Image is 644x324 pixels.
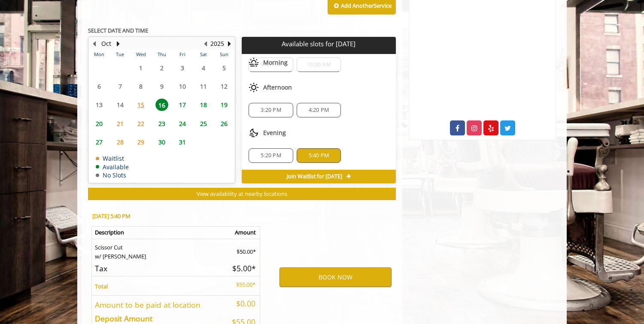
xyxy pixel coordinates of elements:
span: 22 [134,117,147,130]
h5: $0.00 [227,300,256,308]
td: $50.00* [224,239,260,261]
b: Add Another Service [341,2,392,9]
th: Sun [214,50,235,59]
div: 4:20 PM [297,103,341,117]
b: Total [95,282,108,290]
td: Select day25 [193,114,213,133]
button: View availability at nearby locations [88,188,396,200]
span: 23 [155,117,168,130]
p: $55.00* [227,280,256,289]
span: 16 [155,99,168,111]
button: Next Year [226,39,233,48]
td: Select day17 [172,96,193,114]
td: Select day27 [89,133,109,151]
span: Evening [263,129,286,136]
h5: $5.00* [227,264,256,273]
span: 27 [93,136,106,148]
td: Scissor Cut w/ [PERSON_NAME] [92,239,224,261]
b: Amount [235,228,256,236]
span: 21 [114,117,127,130]
th: Tue [109,50,130,59]
h5: Tax [95,264,220,273]
span: Afternoon [263,84,292,91]
td: Select day19 [214,96,235,114]
b: SELECT DATE AND TIME [88,27,148,34]
div: 5:40 PM [297,148,341,163]
button: 2025 [210,39,224,48]
button: Oct [101,39,111,48]
td: Available [96,164,129,170]
span: 19 [218,99,231,111]
td: Select day26 [214,114,235,133]
th: Fri [172,50,193,59]
th: Thu [151,50,172,59]
h5: Amount to be paid at location [95,301,220,309]
img: afternoon slots [249,82,259,93]
span: 4:20 PM [309,107,329,114]
td: Select day16 [151,96,172,114]
span: Join Waitlist for [DATE] [287,173,342,180]
span: 3:20 PM [261,107,281,114]
td: Select day22 [131,114,151,133]
button: BOOK NOW [279,267,392,287]
span: 5:20 PM [261,152,281,159]
span: 18 [197,99,210,111]
td: Select day23 [151,114,172,133]
th: Wed [131,50,151,59]
td: Select day20 [89,114,109,133]
p: Available slots for [DATE] [245,40,392,48]
span: 31 [176,136,189,148]
td: Select day18 [193,96,213,114]
th: Sat [193,50,213,59]
td: Select day28 [109,133,130,151]
td: No Slots [96,172,129,178]
button: Previous Year [202,39,209,48]
th: Mon [89,50,109,59]
b: Description [95,228,124,236]
span: 28 [114,136,127,148]
td: Waitlist [96,155,129,162]
td: Select day21 [109,114,130,133]
b: Deposit Amount [95,313,152,324]
span: 29 [134,136,147,148]
b: [DATE] 5:40 PM [92,212,131,220]
img: morning slots [249,57,259,68]
button: Next Month [115,39,122,48]
span: 5:40 PM [309,152,329,159]
span: 20 [93,117,106,130]
span: 25 [197,117,210,130]
div: 3:20 PM [249,103,293,117]
span: View availability at nearby locations [197,190,287,198]
td: Select day31 [172,133,193,151]
span: 26 [218,117,231,130]
span: Morning [263,59,288,66]
img: evening slots [249,128,259,138]
span: 24 [176,117,189,130]
div: 5:20 PM [249,148,293,163]
span: 30 [155,136,168,148]
span: 15 [134,99,147,111]
td: Select day30 [151,133,172,151]
td: Select day24 [172,114,193,133]
td: Select day15 [131,96,151,114]
button: Previous Month [91,39,97,48]
span: 17 [176,99,189,111]
td: Select day29 [131,133,151,151]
